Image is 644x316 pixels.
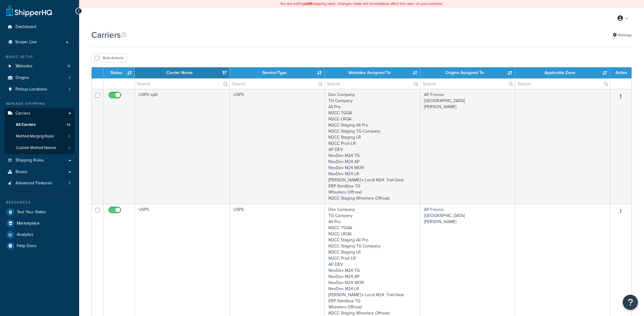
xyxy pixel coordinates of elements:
[16,158,44,163] span: Shipping Rules
[16,75,29,80] span: Origins
[515,79,610,89] input: Search
[230,79,324,89] input: Search
[5,108,75,154] li: Carriers
[16,169,27,175] span: Boxes
[68,145,70,151] span: 2
[5,218,75,229] a: Marketplace
[91,53,127,62] button: Bulk Actions
[5,131,75,142] a: Method Merging Rules 2
[5,178,75,189] li: Advanced Features
[67,64,71,69] span: 18
[16,64,33,69] span: Websites
[91,29,121,41] h1: Carriers
[623,295,638,310] button: Open Resource Center
[230,89,325,204] td: USPS
[5,155,75,166] a: Shipping Rules
[325,67,420,78] th: Websites Assigned To: activate to sort column ascending
[5,84,75,95] a: Pickup Locations 2
[420,79,515,89] input: Search
[5,72,75,83] li: Origins
[5,84,75,95] li: Pickup Locations
[5,119,75,130] a: All Carriers 14
[5,101,75,106] div: Manage Shipping
[68,181,71,186] span: 5
[230,67,325,78] th: Service/Type: activate to sort column ascending
[305,1,312,6] b: LIVE
[5,200,75,205] div: Resources
[5,61,75,72] li: Websites
[5,72,75,83] a: Origins 3
[17,221,40,226] span: Marketplace
[17,243,37,249] span: Help Docs
[325,79,420,89] input: Search
[5,108,75,119] a: Carriers
[5,166,75,178] a: Boxes
[5,54,75,59] div: Basic Setup
[613,31,632,39] a: Settings
[135,89,230,204] td: USPS split
[67,122,70,127] span: 14
[16,145,56,151] span: Custom Method Names
[16,122,36,127] span: All Carriers
[68,75,71,80] span: 3
[5,207,75,218] a: Test Your Rates
[5,229,75,240] a: Analytics
[135,79,229,89] input: Search
[420,67,515,78] th: Origins Assigned To: activate to sort column ascending
[5,178,75,189] a: Advanced Features 5
[103,67,135,78] th: Status: activate to sort column ascending
[16,134,54,139] span: Method Merging Rules
[5,240,75,251] a: Help Docs
[5,61,75,72] a: Websites 18
[16,181,52,186] span: Advanced Features
[68,87,71,92] span: 2
[5,142,75,154] a: Custom Method Names 2
[6,5,52,17] a: ShipperHQ Home
[5,131,75,142] li: Method Merging Rules
[15,40,37,45] span: Scope: Live
[610,67,632,78] th: Action
[16,111,30,116] span: Carriers
[68,134,70,139] span: 2
[135,67,230,78] th: Carrier Name: activate to sort column ascending
[17,232,33,237] span: Analytics
[17,210,46,215] span: Test Your Rates
[16,24,36,30] span: Dashboard
[5,21,75,33] a: Dashboard
[515,67,610,78] th: Applicable Zone: activate to sort column ascending
[16,87,47,92] span: Pickup Locations
[5,119,75,130] li: All Carriers
[420,89,515,204] td: AP Fresno [GEOGRAPHIC_DATA] [PERSON_NAME]
[325,89,420,204] td: Dev Company TG Company All Pro M2CC TGQA M2CC LRQA M2CC Staging All Pro M2CC Staging TG Company M...
[5,142,75,154] li: Custom Method Names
